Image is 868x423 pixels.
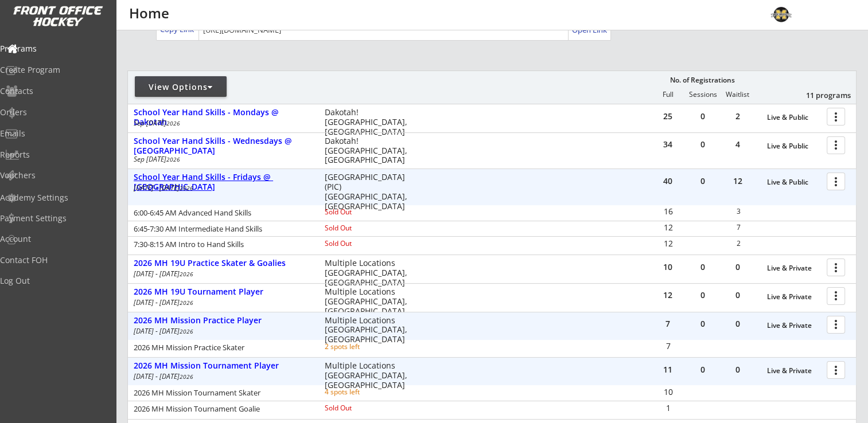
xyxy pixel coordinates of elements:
div: 40 [651,177,685,185]
div: 7:30-8:15 AM Intro to Hand Skills [134,241,309,248]
div: 34 [651,140,685,148]
div: 4 spots left [325,389,399,395]
div: Dakotah! [GEOGRAPHIC_DATA], [GEOGRAPHIC_DATA] [325,108,415,136]
button: more_vert [827,108,845,126]
em: 2026 [180,327,193,335]
div: 0 [686,140,720,148]
div: 1 [651,404,685,412]
div: 4 [721,140,755,148]
em: 2026 [180,299,193,307]
div: 0 [686,291,720,299]
div: 3 [722,208,756,215]
div: School Year Hand Skills - Mondays @ Dakotah [134,108,313,127]
div: Live & Private [767,293,821,301]
div: Live & Public [767,142,821,150]
div: 2026 MH Mission Practice Player [134,316,313,326]
div: 2026 MH 19U Tournament Player [134,287,313,297]
div: Multiple Locations [GEOGRAPHIC_DATA], [GEOGRAPHIC_DATA] [325,316,415,344]
em: 2026 [180,184,193,192]
div: 12 [651,240,685,248]
em: 2026 [180,270,193,278]
div: 0 [721,320,755,328]
div: 16 [651,207,685,216]
div: 2 [721,112,755,120]
div: 7 [651,320,685,328]
div: 0 [686,112,720,120]
div: Multiple Locations [GEOGRAPHIC_DATA], [GEOGRAPHIC_DATA] [325,287,415,316]
div: 12 [651,291,685,299]
div: Sold Out [325,225,399,232]
div: Sep [DATE] [134,120,309,127]
div: Live & Public [767,113,821,122]
div: 0 [721,291,755,299]
div: [DATE] - [DATE] [134,185,309,191]
div: School Year Hand Skills - Fridays @ [GEOGRAPHIC_DATA] [134,173,313,192]
button: more_vert [827,316,845,334]
button: more_vert [827,173,845,190]
div: 11 [651,366,685,374]
button: more_vert [827,136,845,154]
div: Multiple Locations [GEOGRAPHIC_DATA], [GEOGRAPHIC_DATA] [325,258,415,287]
div: 0 [686,177,720,185]
div: 10 [651,263,685,271]
div: Waitlist [720,91,754,99]
div: 0 [686,366,720,374]
div: 2026 MH Mission Tournament Skater [134,389,309,397]
div: 12 [651,224,685,232]
div: 6:00-6:45 AM Advanced Hand Skills [134,209,309,217]
div: [GEOGRAPHIC_DATA] (PIC) [GEOGRAPHIC_DATA], [GEOGRAPHIC_DATA] [325,173,415,211]
button: more_vert [827,287,845,305]
div: Open Link [571,25,608,35]
div: 2 [722,240,756,247]
div: [DATE] - [DATE] [134,299,309,306]
em: 2026 [166,119,180,127]
div: Sold Out [325,209,399,216]
div: Multiple Locations [GEOGRAPHIC_DATA], [GEOGRAPHIC_DATA] [325,361,415,390]
div: School Year Hand Skills - Wednesdays @ [GEOGRAPHIC_DATA] [134,136,313,156]
div: 2 spots left [325,343,399,350]
div: 6:45-7:30 AM Intermediate Hand Skills [134,225,309,233]
button: more_vert [827,361,845,379]
div: Sold Out [325,240,399,247]
div: 0 [721,366,755,374]
div: 2026 MH 19U Practice Skater & Goalies [134,258,313,268]
div: Sessions [686,91,720,99]
div: 25 [651,112,685,120]
div: 12 [721,177,755,185]
div: 2026 MH Mission Tournament Player [134,361,313,371]
div: [DATE] - [DATE] [134,328,309,335]
button: more_vert [827,258,845,276]
div: 0 [721,263,755,271]
div: 2026 MH Mission Practice Skater [134,344,309,351]
div: Sold Out [325,405,399,412]
div: No. of Registrations [667,76,738,84]
div: 11 programs [791,90,850,100]
div: 10 [651,388,685,396]
div: [DATE] - [DATE] [134,271,309,277]
div: [DATE] - [DATE] [134,373,309,380]
div: 7 [651,342,685,350]
em: 2026 [180,373,193,381]
div: 0 [686,320,720,328]
div: Live & Private [767,322,821,330]
div: View Options [135,81,227,93]
div: 0 [686,263,720,271]
div: 2026 MH Mission Tournament Goalie [134,405,309,413]
div: Full [651,91,685,99]
div: Live & Private [767,264,821,272]
em: 2026 [166,155,180,163]
div: Live & Public [767,178,821,186]
div: Dakotah! [GEOGRAPHIC_DATA], [GEOGRAPHIC_DATA] [325,136,415,165]
div: Sep [DATE] [134,156,309,163]
div: 7 [722,224,756,231]
div: Live & Private [767,367,821,375]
